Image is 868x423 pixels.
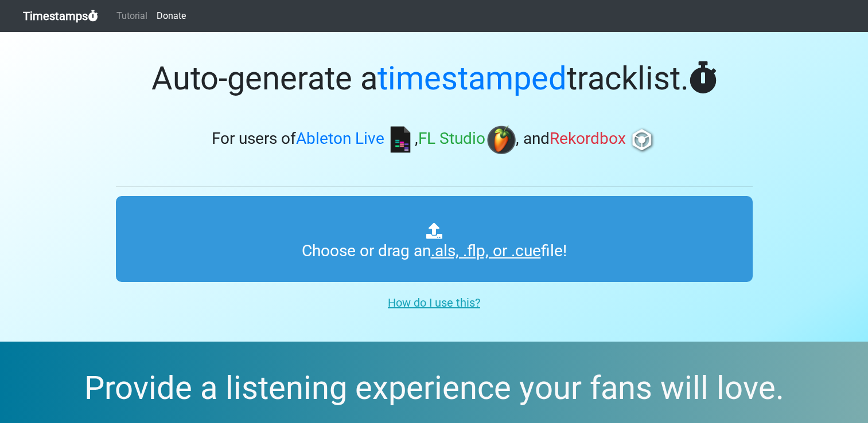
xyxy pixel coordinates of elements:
span: Rekordbox [550,130,626,148]
u: How do I use this? [388,296,480,310]
a: Tutorial [112,5,152,28]
img: ableton.png [386,126,415,154]
span: Ableton Live [296,130,384,148]
span: timestamped [377,60,567,97]
span: FL Studio [418,130,485,148]
img: rb.png [628,126,656,154]
h1: Auto-generate a tracklist. [116,60,753,98]
h3: For users of , , and [116,126,753,154]
h2: Provide a listening experience your fans will love. [28,369,840,408]
a: Timestamps [23,5,98,28]
a: Donate [152,5,190,28]
img: fl.png [487,126,516,154]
